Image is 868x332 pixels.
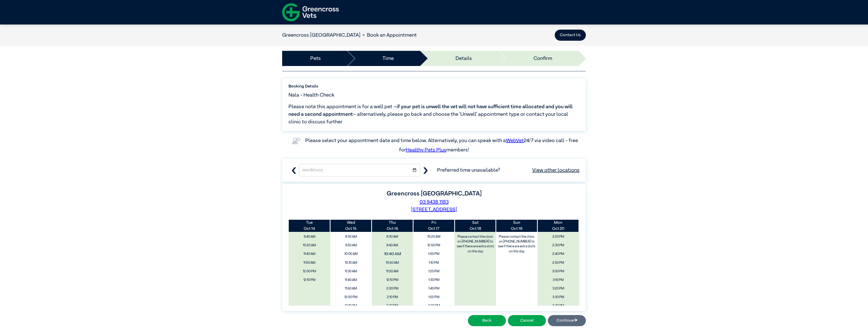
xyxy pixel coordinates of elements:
[291,242,328,249] span: 10:20 AM
[332,259,370,267] span: 10:10 AM
[305,138,579,152] label: Please select your appointment date and time below. Alternatively, you can speak with a 24/7 via ...
[415,233,453,240] span: 10:20 AM
[282,1,339,23] img: f-logo
[496,220,538,232] th: Oct 19
[332,268,370,275] span: 11:30 AM
[539,268,577,275] span: 3:00 PM
[539,302,577,309] span: 3:40 PM
[415,276,453,284] span: 1:30 PM
[291,233,328,240] span: 9:40 AM
[508,315,546,326] button: Cancel
[374,233,411,240] span: 8:30 AM
[288,91,334,99] span: Nala - Health Check
[332,285,370,292] span: 11:50 AM
[468,315,506,326] button: Back
[411,207,457,212] a: [STREET_ADDRESS]
[420,200,449,205] a: 03 9438 1183
[415,285,453,292] span: 1:40 PM
[360,31,417,39] li: Book an Appointment
[291,259,328,267] span: 11:50 AM
[555,30,586,41] button: Contact Us
[374,259,411,267] span: 10:50 AM
[374,276,411,284] span: 12:10 PM
[539,285,577,292] span: 3:20 PM
[374,242,411,249] span: 8:40 AM
[291,250,328,258] span: 11:40 AM
[539,276,577,284] span: 3:10 PM
[415,242,453,249] span: 12:50 PM
[382,55,394,62] a: Time
[310,55,321,62] a: Pets
[387,191,482,197] label: Greencross [GEOGRAPHIC_DATA]
[332,302,370,309] span: 12:10 PM
[291,268,328,275] span: 12:00 PM
[372,220,413,232] th: Oct 16
[332,233,370,240] span: 8:30 AM
[282,31,417,39] nav: breadcrumb
[497,233,537,255] label: Please contact the clinic on [PHONE_NUMBER] to see if there are extra slots on this day
[332,250,370,258] span: 10:00 AM
[332,276,370,284] span: 11:40 AM
[291,276,328,284] span: 12:10 PM
[415,250,453,258] span: 1:00 PM
[288,104,573,117] span: if your pet is unwell the vet will not have sufficient time allocated and you will need a second ...
[289,220,330,232] th: Oct 14
[330,220,372,232] th: Oct 15
[415,294,453,301] span: 1:50 PM
[539,233,577,240] span: 2:20 PM
[374,268,411,275] span: 11:00 AM
[454,220,496,232] th: Oct 18
[332,242,370,249] span: 9:50 AM
[539,294,577,301] span: 3:30 PM
[282,33,360,38] a: Greencross [GEOGRAPHIC_DATA]
[415,268,453,275] span: 1:20 PM
[455,233,495,255] label: Please contact the clinic on [PHONE_NUMBER] to see if there are extra slots on this day
[374,285,411,292] span: 2:00 PM
[374,294,411,301] span: 2:10 PM
[332,294,370,301] span: 12:00 PM
[415,259,453,267] span: 1:10 PM
[290,136,302,146] img: vet
[532,166,580,174] a: View other locations
[368,249,417,259] span: 10:40 AM
[406,147,446,152] a: Healthy Pets Plus
[538,220,579,232] th: Oct 20
[437,166,580,174] span: Preferred time unavailable?
[413,220,454,232] th: Oct 17
[539,242,577,249] span: 2:30 PM
[288,103,580,126] span: Please note this appointment is for a well pet – – alternatively, please go back and choose the ‘...
[539,250,577,258] span: 2:40 PM
[288,83,580,90] label: Booking Details
[415,302,453,309] span: 2:00 PM
[539,259,577,267] span: 2:50 PM
[374,302,411,309] span: 2:20 PM
[506,138,524,143] a: WebVet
